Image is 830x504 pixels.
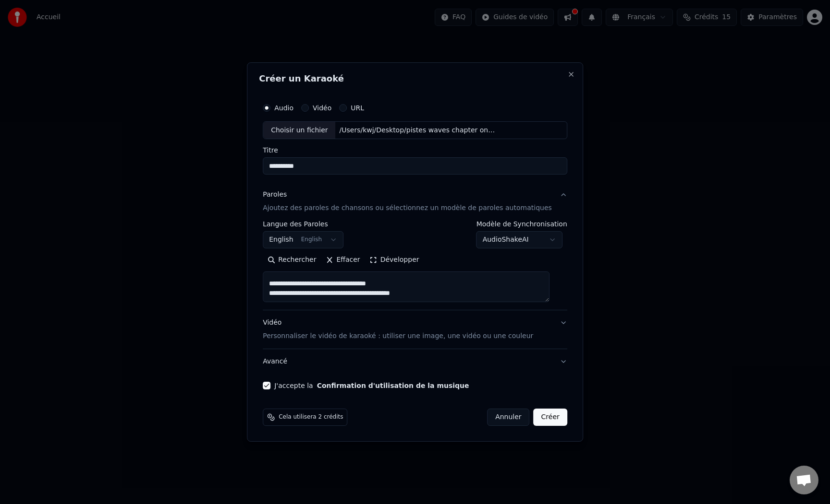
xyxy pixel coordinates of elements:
span: Cela utilisera 2 crédits [279,413,343,421]
label: J'accepte la [274,382,469,389]
button: Avancé [263,349,567,374]
label: Titre [263,147,567,154]
button: Créer [534,409,567,426]
label: Vidéo [313,105,331,111]
div: Vidéo [263,318,533,341]
h2: Créer un Karaoké [259,74,571,83]
button: J'accepte la [317,382,469,389]
button: Développer [365,253,424,268]
div: Paroles [263,190,287,200]
button: Effacer [321,253,365,268]
button: Annuler [487,409,529,426]
label: Langue des Paroles [263,221,343,228]
label: Modèle de Synchronisation [476,221,567,228]
p: Ajoutez des paroles de chansons ou sélectionnez un modèle de paroles automatiques [263,204,552,213]
button: VidéoPersonnaliser le vidéo de karaoké : utiliser une image, une vidéo ou une couleur [263,311,567,349]
button: Rechercher [263,253,321,268]
div: ParolesAjoutez des paroles de chansons ou sélectionnez un modèle de paroles automatiques [263,221,567,310]
label: Audio [274,105,293,111]
div: Choisir un fichier [263,122,335,139]
button: ParolesAjoutez des paroles de chansons ou sélectionnez un modèle de paroles automatiques [263,183,567,221]
label: URL [351,105,364,111]
div: /Users/kwj/Desktop/pistes waves chapter one/1 Heritage.wav [336,126,499,135]
p: Personnaliser le vidéo de karaoké : utiliser une image, une vidéo ou une couleur [263,331,533,341]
